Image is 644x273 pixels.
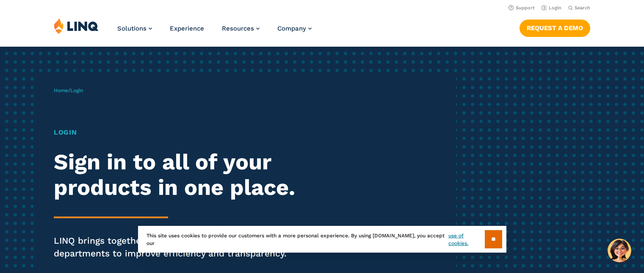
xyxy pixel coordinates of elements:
p: LINQ brings together students, parents and all your departments to improve efficiency and transpa... [54,234,302,260]
h2: Sign in to all of your products in one place. [54,149,302,200]
span: Login [70,87,83,93]
span: Company [277,25,306,32]
a: Resources [222,25,260,32]
h1: Login [54,127,302,138]
span: Resources [222,25,254,32]
a: Solutions [117,25,152,32]
button: Hello, have a question? Let’s chat. [608,239,631,262]
nav: Primary Navigation [117,18,312,46]
span: / [54,87,83,93]
a: Company [277,25,312,32]
span: Solutions [117,25,146,32]
img: LINQ | K‑12 Software [54,18,99,34]
nav: Button Navigation [520,18,590,37]
div: This site uses cookies to provide our customers with a more personal experience. By using [DOMAIN... [138,226,506,253]
a: Request a Demo [520,20,590,37]
a: Experience [170,25,204,32]
button: Open Search Bar [568,5,590,11]
a: use of cookies. [448,232,484,247]
a: Support [509,5,535,11]
span: Search [575,5,590,11]
a: Login [542,5,561,11]
a: Home [54,87,68,93]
